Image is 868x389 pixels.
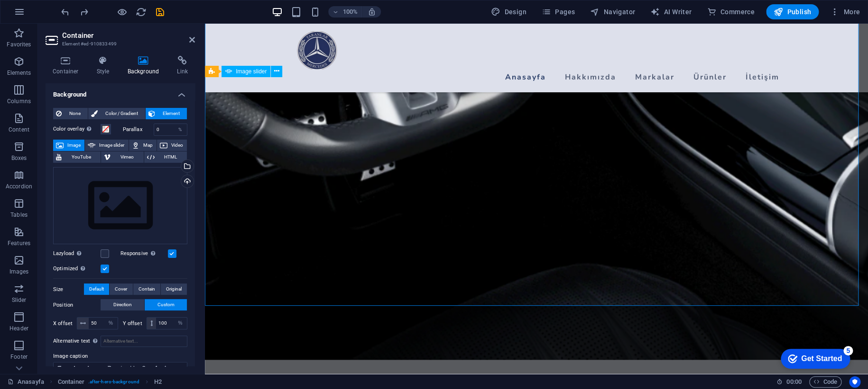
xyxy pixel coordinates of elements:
[646,4,695,19] button: AI Writer
[142,140,154,151] span: Map
[53,151,101,163] button: YouTube
[123,321,147,326] label: Y offset
[46,83,195,100] h4: Background
[84,362,99,374] button: Font Size
[786,376,801,388] span: 00 00
[144,151,187,163] button: HTML
[53,321,77,326] label: X offset
[8,239,30,247] p: Features
[53,300,101,311] label: Position
[766,4,819,19] button: Publish
[145,299,187,310] button: Custom
[586,4,639,19] button: Navigator
[53,124,101,135] label: Color overlay
[170,56,195,76] h4: Link
[88,108,145,119] button: Color / Gradient
[115,362,127,374] button: Italic (Ctrl+I)
[28,10,69,19] div: Get Started
[60,7,71,18] i: Undo: change_position (Ctrl+Z)
[62,40,176,48] h3: Element #ed-910833499
[538,4,579,19] button: Pages
[69,362,84,374] button: Font Family
[170,140,184,151] span: Video
[53,263,101,274] label: Optimized
[542,7,575,17] span: Pages
[135,6,147,18] button: reload
[120,56,170,76] h4: Background
[53,336,101,347] label: Alternative text
[116,6,128,18] button: Click here to leave preview mode and continue editing
[53,167,187,245] div: Select files from the file manager, stock photos, or upload file(s)
[774,7,811,17] span: Publish
[161,283,187,295] button: Original
[590,7,635,17] span: Navigator
[88,376,139,388] span: . after-hero-background
[7,41,31,48] p: Favorites
[491,7,526,17] span: Design
[703,4,758,19] button: Commerce
[85,140,128,151] button: Image slider
[136,7,147,18] i: Reload page
[58,376,162,388] nav: breadcrumb
[53,248,101,259] label: Lazyload
[90,56,120,76] h4: Style
[8,376,44,388] a: Click to cancel selection. Double-click to open Pages
[826,4,864,19] button: More
[66,140,82,151] span: Image
[79,7,90,18] i: Redo: change_position (Ctrl+Y, ⌘+Y)
[7,69,31,77] p: Elements
[101,336,187,347] input: Alternative text...
[342,6,358,18] h6: 100%
[776,376,802,388] h6: Session time
[830,7,860,17] span: More
[236,69,267,74] span: Image slider
[154,376,162,388] span: Click to select. Double-click to edit
[104,362,115,374] button: Bold (Ctrl+B)
[174,124,187,135] div: %
[113,299,132,310] span: Direction
[89,283,104,295] span: Default
[127,362,138,374] button: Underline (Ctrl+U)
[129,140,157,151] button: Map
[78,6,90,18] button: redo
[65,108,85,119] span: None
[113,151,140,163] span: Vimeo
[58,376,84,388] span: Click to select. Double-click to edit
[10,353,28,361] p: Footer
[6,183,32,190] p: Accordion
[62,31,195,40] h2: Container
[98,140,125,151] span: Image slider
[53,108,88,119] button: None
[110,283,132,295] button: Cover
[9,268,29,275] p: Images
[12,296,27,304] p: Slider
[328,6,362,18] button: 100%
[157,299,175,310] span: Custom
[9,126,29,133] p: Content
[8,5,77,25] div: Get Started 5 items remaining, 0% complete
[158,108,184,119] span: Element
[650,7,692,17] span: AI Writer
[809,376,841,388] button: Code
[166,283,182,295] span: Original
[10,211,28,219] p: Tables
[849,376,860,388] button: Usercentrics
[101,108,142,119] span: Color / Gradient
[707,7,755,17] span: Commerce
[11,154,27,162] p: Boxes
[487,4,530,19] div: Design (Ctrl+Alt+Y)
[115,283,127,295] span: Cover
[160,362,170,374] button: Icons
[120,248,168,259] label: Responsive
[154,6,166,18] button: save
[155,7,166,18] i: Save (Ctrl+S)
[53,140,84,151] button: Image
[813,376,837,388] span: Code
[123,127,154,132] label: Parallax
[53,284,84,295] label: Size
[84,283,109,295] button: Default
[9,325,28,332] p: Header
[7,97,31,105] p: Columns
[793,378,794,385] span: :
[157,140,187,151] button: Video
